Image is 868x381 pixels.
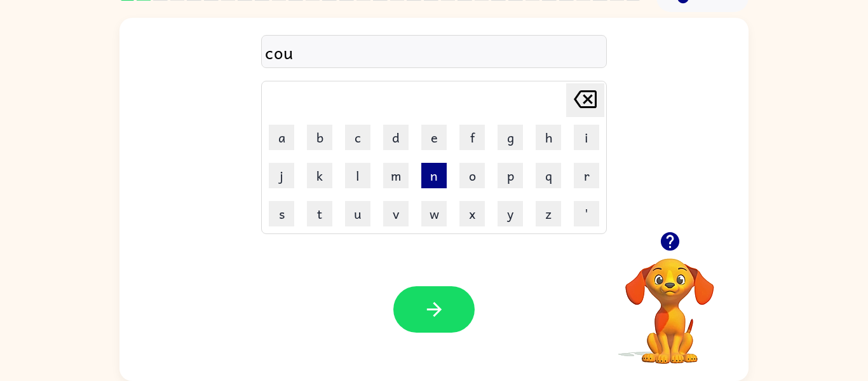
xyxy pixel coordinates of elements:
button: p [498,163,523,188]
button: f [459,125,485,150]
button: m [383,163,409,188]
button: e [421,125,447,150]
button: ' [574,201,599,226]
button: s [269,201,294,226]
button: v [383,201,409,226]
button: z [536,201,561,226]
button: o [459,163,485,188]
button: w [421,201,447,226]
button: b [307,125,332,150]
button: j [269,163,294,188]
button: q [536,163,561,188]
button: i [574,125,599,150]
button: l [345,163,370,188]
button: h [536,125,561,150]
button: y [498,201,523,226]
button: n [421,163,447,188]
div: cou [265,39,603,66]
button: a [269,125,294,150]
button: k [307,163,332,188]
button: x [459,201,485,226]
video: Your browser must support playing .mp4 files to use Literably. Please try using another browser. [606,239,733,366]
button: c [345,125,370,150]
button: t [307,201,332,226]
button: r [574,163,599,188]
button: g [498,125,523,150]
button: u [345,201,370,226]
button: d [383,125,409,150]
